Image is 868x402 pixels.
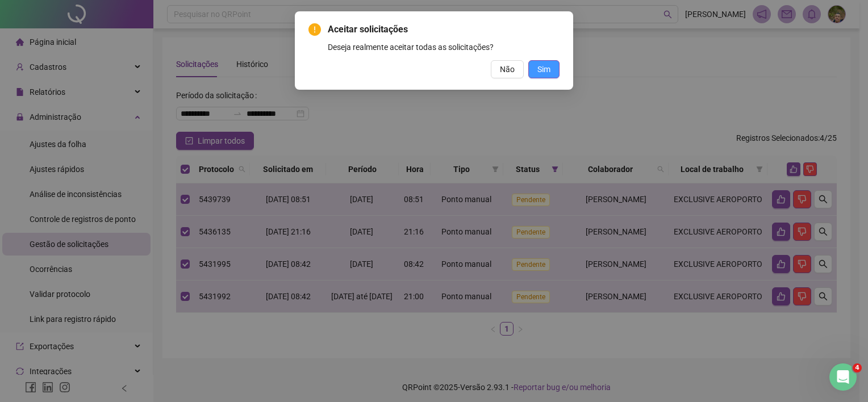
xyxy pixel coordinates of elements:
[853,363,862,372] span: 4
[829,363,857,391] iframe: Intercom live chat
[537,63,550,76] span: Sim
[500,63,515,76] span: Não
[491,60,524,78] button: Não
[328,23,560,36] span: Aceitar solicitações
[328,41,560,53] div: Deseja realmente aceitar todas as solicitações?
[308,23,321,36] span: exclamation-circle
[528,60,560,78] button: Sim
